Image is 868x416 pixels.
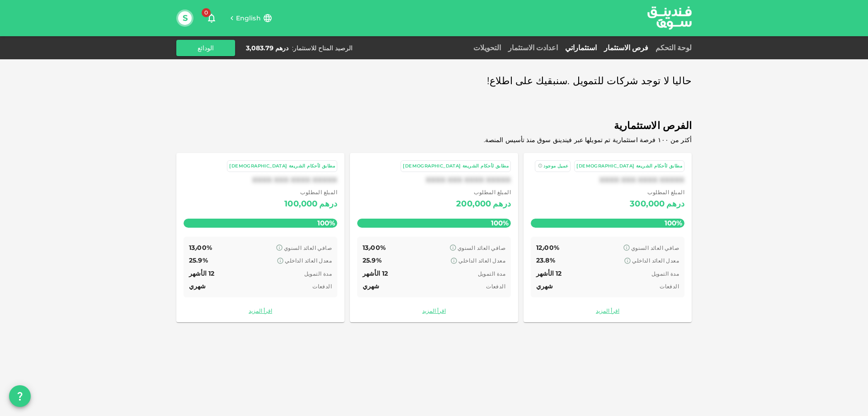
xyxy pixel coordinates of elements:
span: الدفعات [312,283,332,290]
span: 12 الأشهر [363,269,388,277]
span: شهري [536,282,553,290]
div: الرصيد المتاح للاستثمار : [292,43,353,53]
a: مطابق لأحكام الشريعة [DEMOGRAPHIC_DATA]XXXX XXX XXXX XXXXX المبلغ المطلوب درهم200,000100% صافي ال... [350,153,518,322]
div: XXXX XXX XXXX XXXXX [357,176,511,184]
span: الدفعات [660,283,679,290]
span: 12 الأشهر [189,269,214,277]
a: استثماراتي [561,43,600,52]
div: 300,000 [630,197,665,211]
button: 0 [203,9,221,27]
span: 25.9% [363,256,382,264]
span: 25.9% [189,256,208,264]
span: صافي العائد السنوي [284,244,332,251]
a: اعدادت الاستثمار [505,43,561,52]
span: معدل العائد الداخلي [285,257,332,264]
img: logo [636,0,703,35]
span: 100% [489,216,511,230]
a: فرص الاستثمار [600,43,652,52]
span: 23.8% [536,256,555,264]
div: مطابق لأحكام الشريعة [DEMOGRAPHIC_DATA] [403,163,509,170]
span: 13٫00% [363,244,386,252]
span: 100% [315,216,337,230]
div: 100,000 [284,197,317,211]
span: 12٫00% [536,244,559,252]
div: مطابق لأحكام الشريعة [DEMOGRAPHIC_DATA] [229,163,335,170]
a: مطابق لأحكام الشريعة [DEMOGRAPHIC_DATA]XXXX XXX XXXX XXXXX المبلغ المطلوب درهم100,000100% صافي ال... [176,153,344,322]
span: مدة التمويل [651,270,679,277]
button: question [9,385,31,407]
div: مطابق لأحكام الشريعة [DEMOGRAPHIC_DATA] [576,163,682,170]
span: English [236,14,261,22]
span: الفرص الاستثمارية [176,117,692,135]
span: صافي العائد السنوي [458,244,505,251]
span: مدة التمويل [478,270,505,277]
span: المبلغ المطلوب [284,188,337,197]
span: 13٫00% [189,244,212,252]
a: لوحة التحكم [652,43,692,52]
span: أكثر من ١٠٠ فرصة استثمارية تم تمويلها عبر فيندينق سوق منذ تأسيس المنصة. [484,136,692,144]
a: التحويلات [470,43,505,52]
a: اقرأ المزيد [531,306,684,315]
span: المبلغ المطلوب [630,188,684,197]
div: درهم [319,197,337,211]
span: شهري [189,282,206,290]
span: 0 [202,8,211,17]
span: المبلغ المطلوب [456,188,511,197]
span: معدل العائد الداخلي [632,257,679,264]
span: صافي العائد السنوي [631,244,679,251]
span: حاليا لا توجد شركات للتمويل .سنبقيك على اطلاع! [487,72,692,90]
span: عميل موجود [543,163,568,169]
span: 100% [662,216,684,230]
div: XXXX XXX XXXX XXXXX [184,176,337,184]
div: XXXX XXX XXXX XXXXX [531,176,684,184]
span: شهري [363,282,380,290]
div: درهم 3,083.79 [246,43,288,53]
a: اقرأ المزيد [357,306,511,315]
a: مطابق لأحكام الشريعة [DEMOGRAPHIC_DATA] عميل موجودXXXX XXX XXXX XXXXX المبلغ المطلوب درهم300,0001... [524,153,692,322]
button: S [178,11,192,25]
div: درهم [666,197,684,211]
button: الودائع [176,40,235,56]
span: الدفعات [486,283,505,290]
a: اقرأ المزيد [184,306,337,315]
a: logo [647,0,692,35]
span: معدل العائد الداخلي [458,257,505,264]
span: مدة التمويل [304,270,332,277]
div: درهم [493,197,511,211]
div: 200,000 [456,197,491,211]
span: 12 الأشهر [536,269,561,277]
